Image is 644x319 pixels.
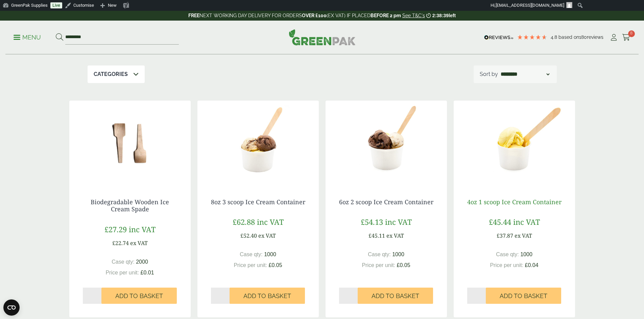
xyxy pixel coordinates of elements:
span: 1000 [392,251,404,257]
span: Add to Basket [372,292,419,300]
span: left [449,13,456,18]
img: REVIEWS.io [484,35,514,40]
span: ex VAT [258,232,276,239]
span: ex VAT [515,232,532,239]
span: £62.88 [233,217,255,227]
a: 4oz 1 scoop Ice Cream Container [467,198,562,206]
a: Biodegradable Wooden Ice Cream Spade [91,198,169,213]
span: Add to Basket [243,292,291,300]
span: £22.74 [112,239,129,247]
span: Case qty: [240,251,263,257]
span: £45.44 [489,217,511,227]
span: £52.40 [240,232,257,239]
p: Menu [14,33,41,42]
strong: OVER £100 [302,13,327,18]
span: inc VAT [257,217,284,227]
button: Add to Basket [101,288,177,304]
p: Categories [94,70,128,78]
span: inc VAT [129,224,156,234]
span: inc VAT [385,217,412,227]
span: £0.05 [269,262,282,268]
img: 10140.15-High [69,101,191,185]
p: Sort by [480,70,498,78]
span: £27.29 [104,224,127,234]
span: Case qty: [368,251,391,257]
button: Add to Basket [230,288,305,304]
span: 8 [628,30,635,37]
a: Menu [14,33,41,40]
button: Add to Basket [486,288,561,304]
span: Case qty: [496,251,519,257]
strong: FREE [188,13,199,18]
img: 6oz 2 Scoop Ice Cream Container with Ice Cream [326,101,447,185]
div: 4.78 Stars [517,34,547,40]
button: Add to Basket [358,288,433,304]
img: GreenPak Supplies [289,29,356,45]
img: 4oz 1 Scoop Ice Cream Container with Ice Cream [454,101,575,185]
span: Price per unit: [105,270,139,275]
span: Price per unit: [490,262,523,268]
span: ex VAT [130,239,148,247]
span: £54.13 [361,217,383,227]
span: 180 [579,34,587,40]
span: Case qty: [112,259,135,265]
span: Based on [558,34,579,40]
span: [EMAIL_ADDRESS][DOMAIN_NAME] [496,3,564,8]
a: 8oz 3 scoop Ice Cream Container [211,198,305,206]
span: Price per unit: [234,262,267,268]
span: 2000 [136,259,148,265]
a: See T&C's [402,13,425,18]
span: Price per unit: [362,262,395,268]
span: Add to Basket [115,292,163,300]
span: £37.87 [497,232,513,239]
span: reviews [587,34,603,40]
a: 8 [622,32,630,43]
i: Cart [622,34,630,41]
span: £0.05 [397,262,410,268]
span: 4.8 [551,34,558,40]
span: 2:38:39 [432,13,449,18]
strong: BEFORE 2 pm [371,13,401,18]
span: inc VAT [513,217,540,227]
select: Shop order [499,70,551,78]
span: ex VAT [386,232,404,239]
span: Add to Basket [500,292,547,300]
span: £0.04 [525,262,539,268]
i: My Account [610,34,618,41]
span: £45.11 [368,232,385,239]
span: £0.01 [141,270,154,275]
img: 8oz 3 Scoop Ice Cream Container with Ice Cream [197,101,319,185]
span: 1000 [520,251,532,257]
button: Open CMP widget [3,299,20,316]
a: 6oz 2 scoop Ice Cream Container [339,198,433,206]
span: 1000 [264,251,276,257]
a: Live [50,2,62,8]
